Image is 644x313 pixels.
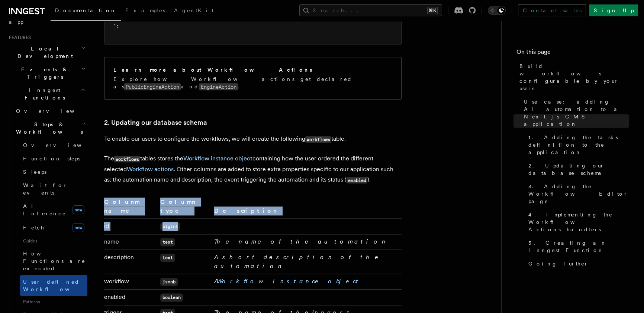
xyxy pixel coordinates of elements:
[528,211,629,233] span: 4. Implementing the Workflow Actions handlers
[113,16,116,22] span: }
[20,220,87,235] a: Fetchnew
[160,254,175,262] code: text
[6,66,81,81] span: Events & Triggers
[525,257,629,270] a: Going further
[104,134,402,144] p: To enable our users to configure the workflows, we will create the following table.
[174,7,213,13] span: AgentKit
[23,279,90,292] span: User-defined Workflows
[299,4,442,16] button: Search...⌘K
[528,134,629,156] span: 1. Adding the tasks definition to the application
[6,63,87,84] button: Events & Triggers
[516,59,629,95] a: Build workflows configurable by your users
[113,23,119,29] span: ];
[51,2,121,21] a: Documentation
[20,199,87,220] a: AI Inferencenew
[23,203,66,216] span: AI Inference
[20,165,87,179] a: Sleeps
[104,274,157,290] td: workflow
[113,75,392,90] p: Explore how Workflow actions get declared as and .
[116,16,119,22] span: ,
[55,7,116,13] span: Documentation
[23,169,46,175] span: Sleeps
[217,278,361,285] a: Workflow instance object
[157,197,211,219] th: Column type
[528,183,629,205] span: 3. Adding the Workflow Editor page
[114,156,140,162] code: workflows
[528,162,629,177] span: 2. Updating our database schema
[20,296,87,308] span: Patterns
[23,142,100,148] span: Overview
[104,153,402,185] p: The tables stores the containing how the user ordered the different selected . Other columns are ...
[104,234,157,250] td: name
[104,197,157,219] th: Colunm name
[20,235,87,247] span: Guides
[214,254,382,270] em: A short description of the automation
[199,83,238,90] code: EngineAction
[488,6,506,15] button: Toggle dark mode
[20,179,87,199] a: Wait for events
[170,2,218,20] a: AgentKit
[20,275,87,296] a: User-defined Workflows
[521,95,629,131] a: Use case: adding AI automation to a Next.js CMS application
[525,236,629,257] a: 5. Creating an Inngest Function
[516,48,629,59] h4: On this page
[6,45,81,60] span: Local Development
[104,57,402,100] a: Learn more about Workflow ActionsExplore how Workflow actions get declared asPublicEngineActionan...
[518,4,586,16] a: Contact sales
[525,180,629,208] a: 3. Adding the Workflow Editor page
[23,156,80,162] span: Function steps
[13,118,87,138] button: Steps & Workflows
[525,159,629,180] a: 2. Updating our database schema
[305,136,331,143] code: workflows
[104,290,157,305] td: enabled
[104,219,157,234] td: id
[183,155,252,162] a: Workflow instance object
[214,278,361,285] em: A
[20,138,87,152] a: Overview
[72,205,84,214] span: new
[524,98,629,128] span: Use case: adding AI automation to a Next.js CMS application
[160,293,183,301] code: boolean
[72,223,84,232] span: new
[23,182,67,196] span: Wait for events
[160,222,180,231] code: bigint
[13,121,83,136] span: Steps & Workflows
[528,260,589,267] span: Going further
[6,84,87,104] button: Inngest Functions
[6,87,80,101] span: Inngest Functions
[124,83,181,90] code: PublicEngineAction
[16,108,93,114] span: Overview
[525,208,629,236] a: 4. Implementing the Workflow Actions handlers
[20,152,87,165] a: Function steps
[211,197,402,219] th: Description
[214,238,388,245] em: The name of the automation
[104,250,157,274] td: description
[519,62,629,92] span: Build workflows configurable by your users
[20,247,87,275] a: How Functions are executed
[23,225,45,231] span: Fetch
[528,239,629,254] span: 5. Creating an Inngest Function
[589,4,638,16] a: Sign Up
[160,278,178,286] code: jsonb
[125,7,165,13] span: Examples
[23,251,86,271] span: How Functions are executed
[121,2,170,20] a: Examples
[427,7,438,14] kbd: ⌘K
[127,166,174,173] a: Workflow actions
[104,117,207,128] a: 2. Updating our database schema
[13,104,87,118] a: Overview
[525,131,629,159] a: 1. Adding the tasks definition to the application
[6,42,87,63] button: Local Development
[160,238,175,246] code: text
[6,35,31,40] span: Features
[347,177,367,183] code: enabled
[113,66,312,74] h2: Learn more about Workflow Actions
